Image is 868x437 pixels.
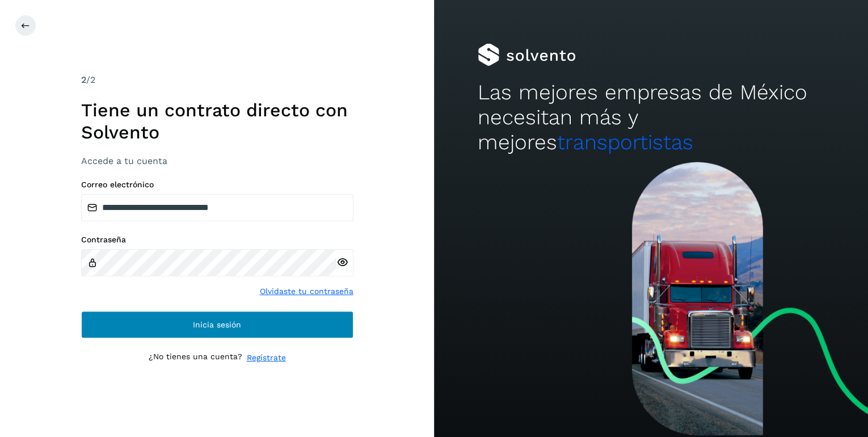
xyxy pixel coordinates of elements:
label: Contraseña [81,235,353,245]
button: Inicia sesión [81,311,353,338]
p: ¿No tienes una cuenta? [149,352,242,364]
h3: Accede a tu cuenta [81,156,353,166]
h2: Las mejores empresas de México necesitan más y mejores [478,80,825,156]
label: Correo electrónico [81,180,353,190]
span: Inicia sesión [193,321,241,329]
div: /2 [81,73,353,87]
h1: Tiene un contrato directo con Solvento [81,99,353,143]
span: transportistas [557,130,693,154]
span: 2 [81,74,86,85]
a: Regístrate [247,352,286,364]
a: Olvidaste tu contraseña [260,285,353,297]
